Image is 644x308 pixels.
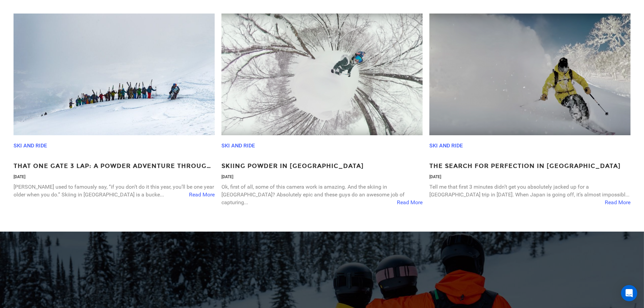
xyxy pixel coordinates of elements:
p: Tell me that first 3 minutes didn’t get you absolutely jacked up for a [GEOGRAPHIC_DATA] trip in ... [429,183,630,199]
a: Ski and Ride [221,142,255,149]
span: Read More [189,191,215,199]
a: Skiing Powder in [GEOGRAPHIC_DATA] [221,162,423,171]
p: [PERSON_NAME] used to famously say, “if you don’t do it this year, you’ll be one year older when ... [14,183,215,199]
span: Read More [397,199,423,207]
img: DSC_0512-800x500.jpg [14,14,215,135]
p: [DATE] [429,174,630,180]
p: Ok, first of all, some of this camera work is amazing. And the skiing in [GEOGRAPHIC_DATA]? Absol... [221,183,423,207]
span: Read More [605,199,630,207]
a: Ski and Ride [429,142,463,149]
p: [DATE] [14,174,215,180]
a: The Search For Perfection In [GEOGRAPHIC_DATA] [429,162,630,171]
p: [DATE] [221,174,423,180]
a: Ski and Ride [14,142,47,149]
a: That One Gate 3 Lap: A Powder Adventure Through [GEOGRAPHIC_DATA] [14,162,215,171]
div: Open Intercom Messenger [621,285,637,301]
img: Screen-Shot-2018-11-22-at-10.15.09-PM-800x500.png [221,14,423,135]
img: Screen-Shot-2019-09-24-at-6.02.48-PM-800x500.png [429,14,630,135]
